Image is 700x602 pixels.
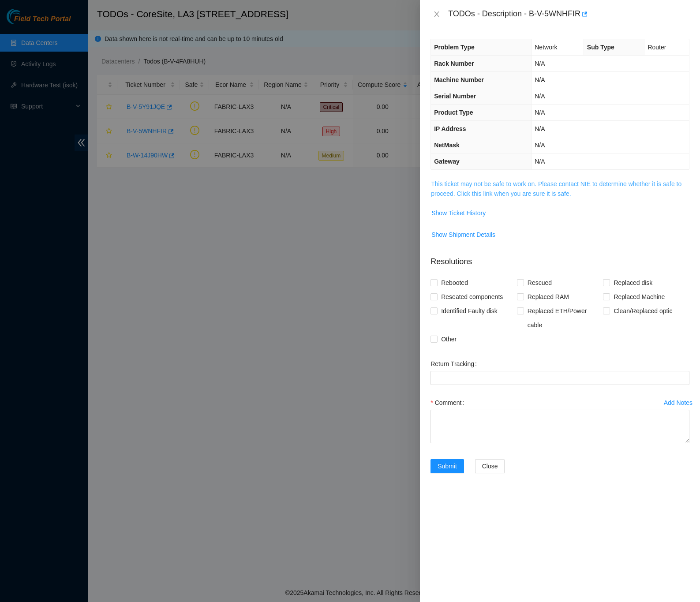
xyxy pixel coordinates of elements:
span: Replaced RAM [524,290,573,304]
span: Rescued [524,276,555,290]
span: Identified Faulty disk [438,304,501,318]
button: Show Ticket History [431,206,486,220]
span: Problem Type [434,44,475,51]
span: NetMask [434,142,460,149]
span: Network [535,44,557,51]
p: Resolutions [430,249,689,268]
span: close [433,11,440,18]
span: N/A [535,142,545,149]
span: Show Ticket History [431,208,486,218]
textarea: Comment [430,410,689,443]
span: Submit [438,461,457,471]
button: Add Notes [663,396,693,410]
label: Comment [430,396,468,410]
input: Return Tracking [430,371,689,385]
span: Product Type [434,109,473,116]
button: Close [475,459,505,473]
span: N/A [535,76,545,83]
span: Reseated components [438,290,506,304]
span: Other [438,332,460,346]
button: Submit [430,459,464,473]
label: Return Tracking [430,357,480,371]
span: Machine Number [434,76,484,83]
a: This ticket may not be safe to work on. Please contact NIE to determine whether it is safe to pro... [431,180,681,197]
span: Serial Number [434,93,476,100]
span: IP Address [434,125,466,132]
span: Replaced disk [610,276,656,290]
div: Add Notes [664,400,693,406]
span: Rebooted [438,276,472,290]
button: Close [430,10,443,19]
span: Router [648,44,666,51]
span: N/A [535,93,545,100]
span: Rack Number [434,60,474,67]
span: N/A [535,109,545,116]
span: Clean/Replaced optic [610,304,676,318]
span: Replaced Machine [610,290,668,304]
span: Close [482,461,498,471]
span: Show Shipment Details [431,230,495,239]
span: Gateway [434,158,460,165]
span: N/A [535,60,545,67]
span: Replaced ETH/Power cable [524,304,603,332]
div: TODOs - Description - B-V-5WNHFIR [448,7,689,21]
span: Sub Type [587,44,614,51]
span: N/A [535,125,545,132]
span: N/A [535,158,545,165]
button: Show Shipment Details [431,228,496,242]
